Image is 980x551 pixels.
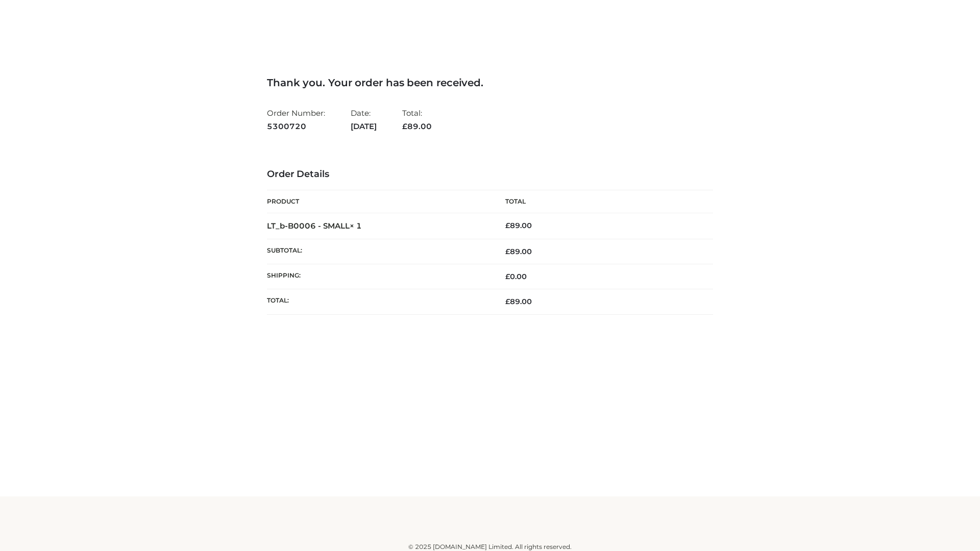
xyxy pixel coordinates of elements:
[505,221,510,230] span: £
[267,190,490,213] th: Product
[402,104,432,135] li: Total:
[267,289,490,314] th: Total:
[402,121,407,131] span: £
[350,221,362,231] strong: × 1
[505,247,510,256] span: £
[267,120,325,133] strong: 5300720
[267,104,325,135] li: Order Number:
[267,239,490,264] th: Subtotal:
[267,221,362,231] strong: LT_b-B0006 - SMALL
[351,120,377,133] strong: [DATE]
[505,247,532,256] span: 89.00
[402,121,432,131] span: 89.00
[490,190,713,213] th: Total
[505,297,510,306] span: £
[267,77,713,89] h3: Thank you. Your order has been received.
[267,169,713,180] h3: Order Details
[267,264,490,289] th: Shipping:
[505,272,510,281] span: £
[505,221,532,230] bdi: 89.00
[351,104,377,135] li: Date:
[505,297,532,306] span: 89.00
[505,272,527,281] bdi: 0.00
